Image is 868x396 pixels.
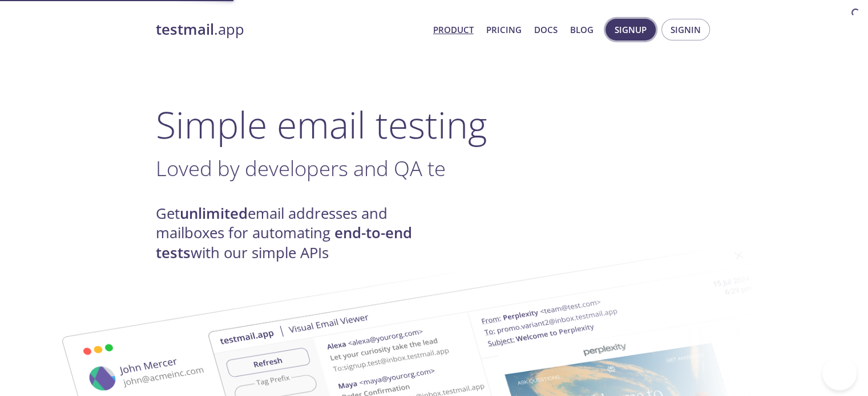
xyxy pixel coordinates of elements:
[486,22,522,37] a: Pricing
[534,22,558,37] a: Docs
[615,22,647,37] span: Signup
[570,22,594,37] a: Blog
[605,19,656,40] button: Signup
[156,204,434,263] h4: Get email addresses and mailboxes for automating with our simple APIs
[156,103,713,146] h1: Simple email testing
[671,22,701,37] span: Signin
[433,22,474,37] a: Product
[156,19,214,39] strong: testmail
[822,356,857,390] iframe: Help Scout Beacon - Open
[661,19,710,40] button: Signin
[180,203,248,223] strong: unlimited
[156,20,424,39] a: testmail.app
[156,223,412,262] strong: end-to-end tests
[156,154,446,182] span: Loved by developers and QA te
